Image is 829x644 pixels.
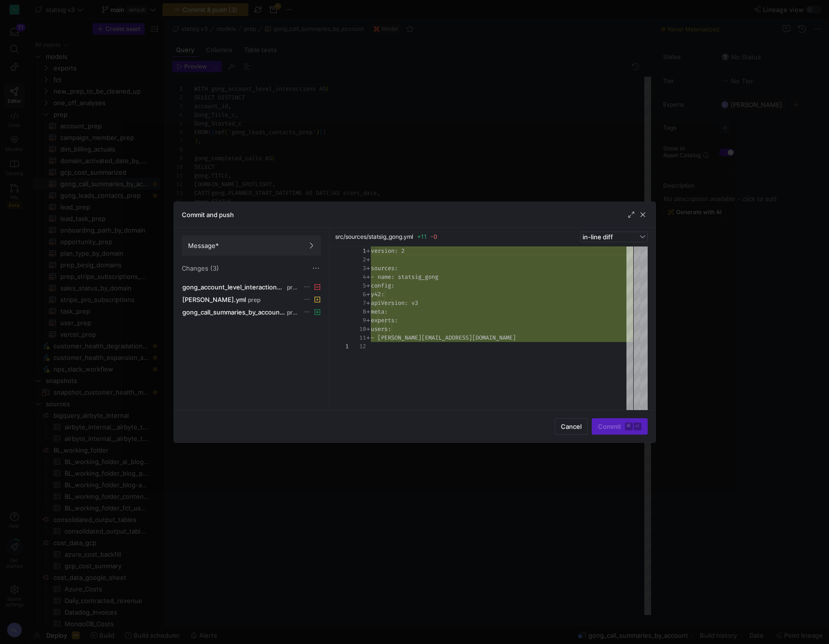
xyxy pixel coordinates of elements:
button: Cancel [555,418,588,435]
span: config: [371,282,394,289]
span: src/sources/statsig_gong.yml [335,233,413,240]
div: 4 [349,273,366,281]
span: gong_call_summaries_by_account.sql [182,308,285,316]
div: 11 [349,333,366,342]
span: prep [248,297,260,303]
span: [PERSON_NAME].yml [182,296,246,303]
span: prep [287,309,299,316]
button: gong_call_summaries_by_account.sqlprep [180,306,323,318]
span: meta: [371,308,388,315]
div: 3 [349,264,366,273]
div: 5 [349,281,366,290]
div: 12 [349,342,366,351]
div: 7 [349,299,366,307]
span: apiVersion: v3 [371,299,418,307]
span: - name: statsig_gong [371,273,438,281]
span: y42: [371,290,384,298]
h3: Commit and push [182,211,234,219]
span: users: [371,325,391,333]
span: gong_account_level_interactions.sql [182,283,285,291]
div: 1 [349,247,366,255]
div: 6 [349,290,366,299]
span: experts: [371,316,398,324]
button: gong_account_level_interactions.sqlprep [180,281,323,293]
span: prep [287,284,299,291]
span: - [PERSON_NAME][EMAIL_ADDRESS][DOMAIN_NAME] [371,334,516,342]
span: Cancel [561,423,582,430]
span: Message* [188,242,219,249]
span: -0 [431,233,437,240]
div: 1 [331,342,349,351]
button: Message* [182,235,321,256]
span: +11 [417,233,427,240]
span: sources: [371,264,398,272]
span: in-line diff [583,233,613,241]
button: [PERSON_NAME].ymlprep [180,293,323,306]
div: 2 [349,255,366,264]
div: 9 [349,316,366,325]
div: 8 [349,307,366,316]
div: 10 [349,325,366,333]
span: Changes (3) [182,264,219,272]
span: version: 2 [371,247,405,255]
